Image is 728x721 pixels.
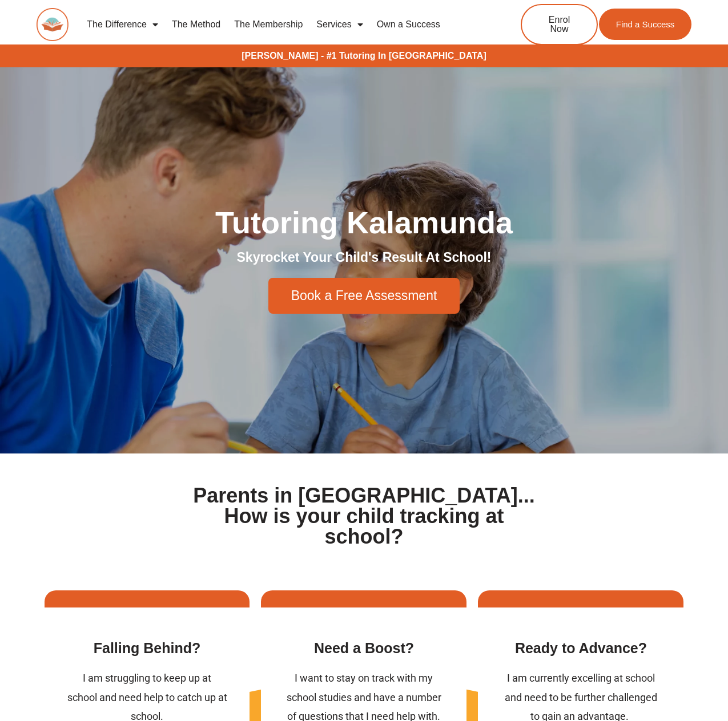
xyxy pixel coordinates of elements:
span: Enrol Now [539,15,580,34]
h3: Need a Boost? [284,639,444,658]
a: The Difference [80,11,165,38]
h2: Skyrocket Your Child's Result At School! [45,249,684,266]
a: Enrol Now [521,4,598,45]
a: Book a Free Assessment [268,278,460,314]
span: Book a Free Assessment [291,289,437,302]
span: Find a Success [616,20,675,29]
h1: Parents in [GEOGRAPHIC_DATA]... How is your child tracking at school? [188,485,540,547]
a: The Method [165,11,227,38]
h3: Falling Behind​? [67,639,227,658]
a: Services [309,11,369,38]
a: The Membership [227,11,309,38]
a: Own a Success [370,11,447,38]
a: Find a Success [599,9,692,40]
nav: Menu [80,11,483,38]
h3: Ready to Advance​? [501,639,661,658]
h1: Tutoring Kalamunda [45,207,684,238]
